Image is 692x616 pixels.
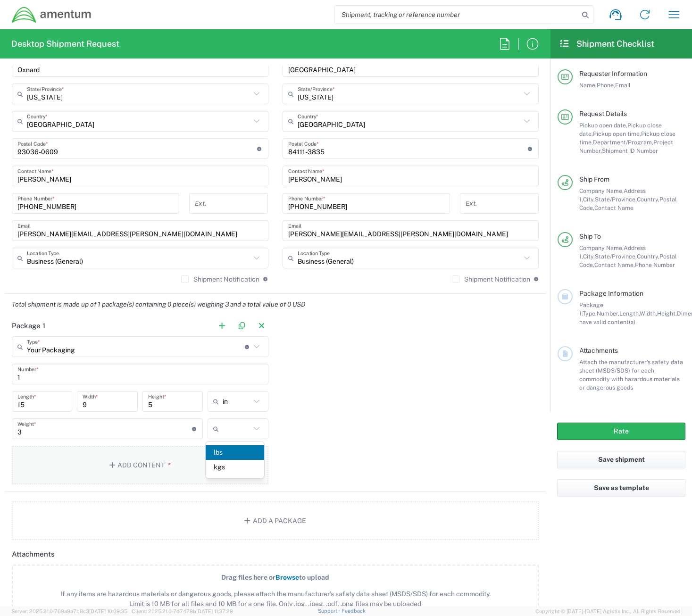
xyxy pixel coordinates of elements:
[583,310,597,317] span: Type,
[132,608,233,614] span: Client: 2025.21.0-7d7479b
[579,244,624,251] span: Company Name,
[579,290,643,297] span: Package Information
[579,175,609,183] span: Ship From
[595,196,637,203] span: State/Province,
[595,253,637,260] span: State/Province,
[334,6,579,24] input: Shipment, tracking or reference number
[196,608,233,614] span: [DATE] 11:37:29
[594,204,634,211] span: Contact Name
[11,608,127,614] span: Server: 2025.21.0-769a9a7b8c3
[635,261,675,268] span: Phone Number
[615,82,631,89] span: Email
[597,82,615,89] span: Phone,
[593,130,641,137] span: Pickup open time,
[579,301,603,317] span: Package 1:
[640,310,657,317] span: Width,
[89,608,127,614] span: [DATE] 10:09:35
[557,451,685,468] button: Save shipment
[593,139,653,146] span: Department/Program,
[275,574,299,581] span: Browse
[583,253,595,260] span: City,
[221,574,275,581] span: Drag files here or
[579,70,647,77] span: Requester Information
[637,253,659,260] span: Country,
[12,446,268,484] button: Add Content*
[299,574,329,581] span: to upload
[579,122,627,129] span: Pickup open date,
[579,187,624,194] span: Company Name,
[557,479,685,497] button: Save as template
[583,196,595,203] span: City,
[206,460,265,474] span: kgs
[619,310,640,317] span: Length,
[535,607,681,616] span: Copyright © [DATE]-[DATE] Agistix Inc., All Rights Reserved
[318,608,342,614] a: Support
[33,589,518,609] span: If any items are hazardous materials or dangerous goods, please attach the manufacturer’s safety ...
[602,147,658,154] span: Shipment ID Number
[5,300,312,308] em: Total shipment is made up of 1 package(s) containing 0 piece(s) weighing 3 and a total value of 0...
[452,275,530,283] label: Shipment Notification
[594,261,635,268] span: Contact Name,
[12,321,45,331] h2: Package 1
[579,233,601,240] span: Ship To
[11,6,92,24] img: dyncorp
[579,358,683,391] span: Attach the manufacturer’s safety data sheet (MSDS/SDS) for each commodity with hazardous material...
[11,38,119,50] h2: Desktop Shipment Request
[637,196,659,203] span: Country,
[579,347,618,354] span: Attachments
[206,445,265,460] span: lbs
[559,38,654,50] h2: Shipment Checklist
[597,310,619,317] span: Number,
[12,501,539,540] button: Add a Package
[12,549,55,559] h2: Attachments
[657,310,677,317] span: Height,
[557,423,685,440] button: Rate
[181,275,259,283] label: Shipment Notification
[342,608,366,614] a: Feedback
[579,110,627,117] span: Request Details
[579,82,597,89] span: Name,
